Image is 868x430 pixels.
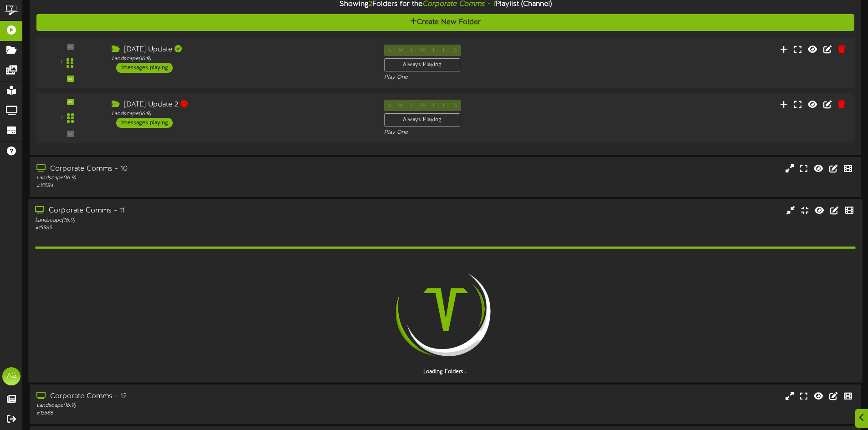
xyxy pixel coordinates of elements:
div: Corporate Comms - 11 [35,206,369,216]
div: Play One [384,129,575,137]
div: Always Playing [384,113,460,126]
strong: Loading Folders... [423,368,467,374]
div: 1 messages playing [116,118,173,128]
button: Create New Folder [36,14,854,31]
img: loading-spinner-2.png [387,251,504,368]
div: [DATE] Update 2 [112,100,370,110]
div: AG [2,367,21,385]
div: # 15584 [36,182,369,190]
div: # 15586 [36,410,369,417]
div: [DATE] Update [112,45,370,55]
div: Landscape ( 16:9 ) [35,216,369,224]
div: Always Playing [384,58,460,71]
div: Play One [384,74,575,81]
div: 1 messages playing [116,63,173,73]
div: # 15585 [35,224,369,232]
div: Landscape ( 16:9 ) [112,110,370,118]
div: Landscape ( 16:9 ) [36,174,369,182]
div: Corporate Comms - 10 [36,164,369,174]
div: Corporate Comms - 12 [36,391,369,402]
div: Landscape ( 16:9 ) [112,55,370,63]
div: Landscape ( 16:9 ) [36,402,369,410]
